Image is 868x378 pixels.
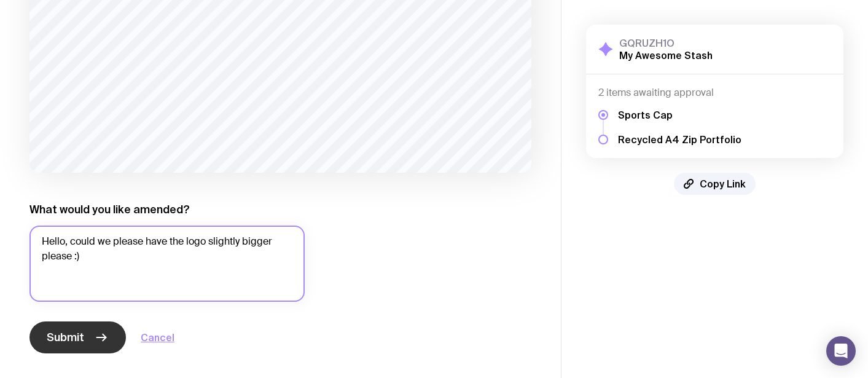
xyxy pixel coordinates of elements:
[598,87,831,99] h4: 2 items awaiting approval
[618,109,741,121] h5: Sports Cap
[826,336,856,366] div: Open Intercom Messenger
[618,133,741,146] h5: Recycled A4 Zip Portfolio
[700,178,746,190] span: Copy Link
[47,330,84,345] span: Submit
[674,173,756,195] button: Copy Link
[29,202,190,217] label: What would you like amended?
[141,330,174,345] button: Cancel
[619,37,713,49] h3: GQRUZH1O
[29,321,126,353] button: Submit
[619,49,713,61] h2: My Awesome Stash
